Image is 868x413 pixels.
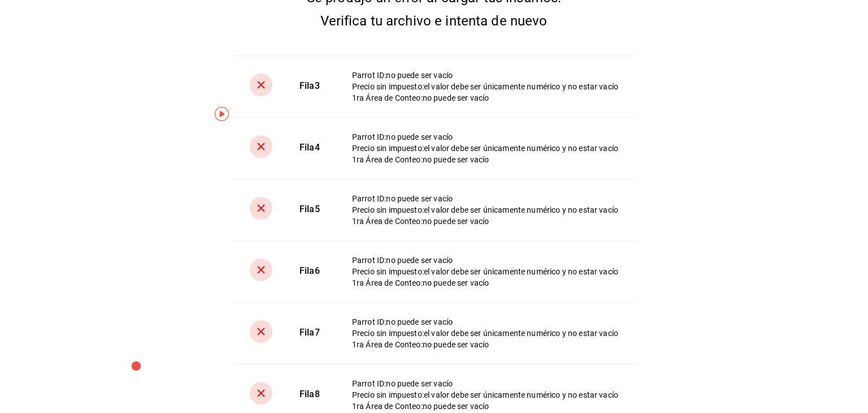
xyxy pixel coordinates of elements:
div: Parrot ID : no puede ser vacío [352,255,618,266]
div: Precio sin impuesto : el valor debe ser únicamente numérico y no estar vacío [352,81,618,92]
div: Fila 3 [300,80,325,93]
div: Parrot ID : no puede ser vacío [352,193,618,204]
div: 1ra Área de Conteo : no puede ser vacío [352,216,618,227]
div: 1ra Área de Conteo : no puede ser vacío [352,339,618,350]
div: Parrot ID : no puede ser vacío [352,70,618,81]
div: Fila 6 [300,265,325,278]
div: Precio sin impuesto : el valor debe ser únicamente numérico y no estar vacío [352,389,618,401]
div: Precio sin impuesto : el valor debe ser únicamente numérico y no estar vacío [352,266,618,277]
div: Parrot ID : no puede ser vacío [352,131,618,143]
div: Precio sin impuesto : el valor debe ser únicamente numérico y no estar vacío [352,328,618,339]
div: Fila 7 [300,326,325,339]
div: 1ra Área de Conteo : no puede ser vacío [352,154,618,165]
div: Precio sin impuesto : el valor debe ser únicamente numérico y no estar vacío [352,204,618,216]
div: 1ra Área de Conteo : no puede ser vacío [352,92,618,104]
div: Fila 4 [300,141,325,154]
div: Parrot ID : no puede ser vacío [352,378,618,389]
img: Tooltip marker [215,107,229,121]
div: Parrot ID : no puede ser vacío [352,316,618,328]
div: Precio sin impuesto : el valor debe ser únicamente numérico y no estar vacío [352,143,618,154]
div: 1ra Área de Conteo : no puede ser vacío [352,277,618,289]
div: Fila 8 [300,388,325,401]
div: 1ra Área de Conteo : no puede ser vacío [352,401,618,412]
div: Fila 5 [300,203,325,216]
